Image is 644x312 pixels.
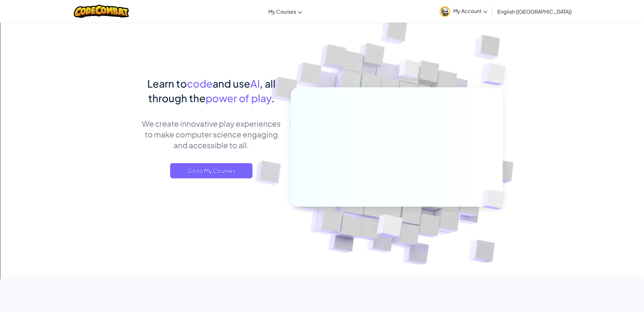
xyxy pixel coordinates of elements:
span: . [271,92,275,104]
img: Overlap cubes [469,48,524,101]
span: Learn to [147,77,187,90]
p: We create innovative play experiences to make computer science engaging and accessible to all. [142,118,281,150]
span: power of play [206,92,271,104]
a: Go to My Courses [170,163,252,178]
img: CodeCombat logo [74,5,129,18]
span: and use [213,77,250,90]
img: Overlap cubes [386,47,432,95]
img: Overlap cubes [361,201,418,254]
img: Overlap cubes [471,176,519,223]
img: avatar [440,6,450,17]
span: AI [250,77,260,90]
a: English ([GEOGRAPHIC_DATA]) [494,3,575,20]
span: English ([GEOGRAPHIC_DATA]) [497,8,572,15]
a: My Account [437,1,490,21]
span: My Account [453,8,487,14]
span: My Courses [268,8,296,15]
span: code [187,77,213,90]
a: My Courses [265,3,305,20]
